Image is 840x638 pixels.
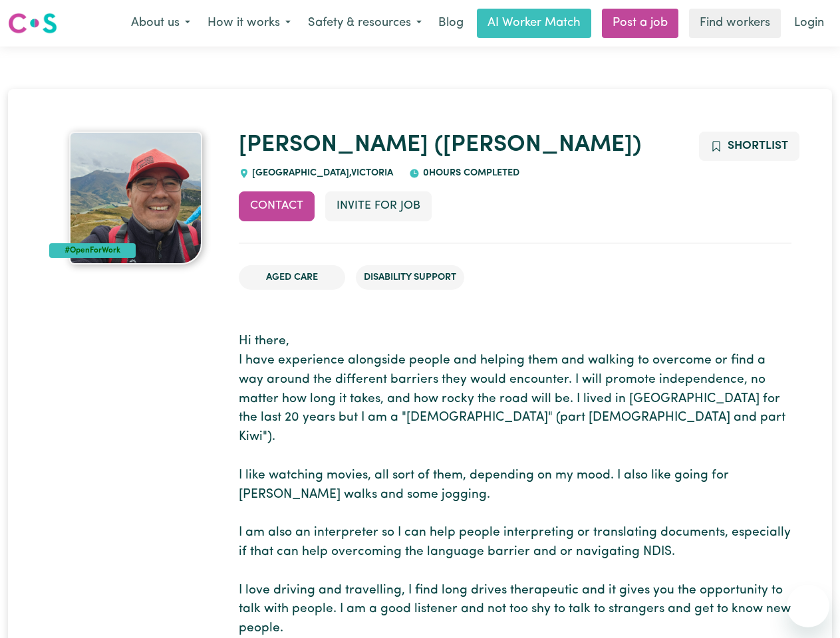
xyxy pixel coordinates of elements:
a: [PERSON_NAME] ([PERSON_NAME]) [239,134,641,157]
span: Shortlist [728,140,788,152]
div: #OpenForWork [49,243,136,258]
li: Disability Support [356,265,464,290]
a: Post a job [602,9,678,38]
button: Safety & resources [299,9,430,37]
a: AI Worker Match [477,9,591,38]
a: Blog [430,9,472,38]
button: How it works [199,9,299,37]
button: About us [122,9,199,37]
a: Daniel (Dan)'s profile picture'#OpenForWork [49,132,223,265]
button: Contact [239,191,315,221]
a: Login [786,9,832,38]
a: Careseekers logo [8,8,57,39]
span: 0 hours completed [420,168,519,178]
span: [GEOGRAPHIC_DATA] , Victoria [249,168,394,178]
img: Daniel (Dan) [69,132,202,265]
a: Find workers [689,9,781,38]
button: Invite for Job [325,191,432,221]
button: Add to shortlist [699,132,799,161]
li: Aged Care [239,265,345,290]
iframe: Button to launch messaging window [787,585,829,627]
img: Careseekers logo [8,11,57,35]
